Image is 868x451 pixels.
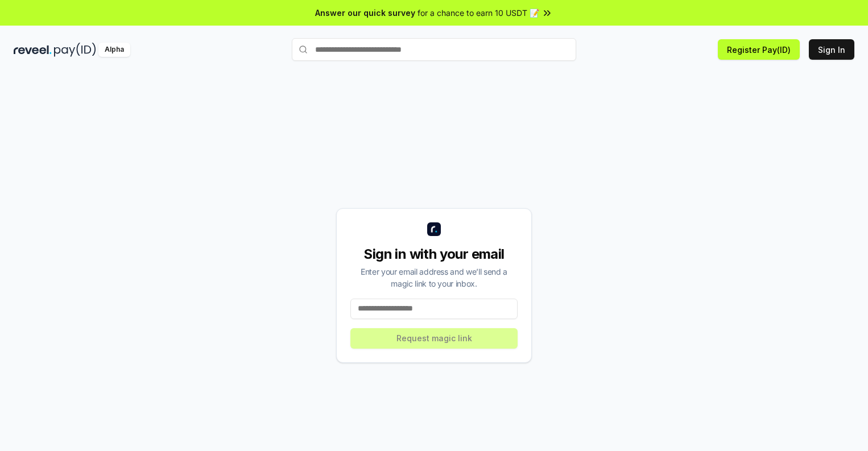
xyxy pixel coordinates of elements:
button: Register Pay(ID) [718,39,800,60]
span: for a chance to earn 10 USDT 📝 [418,7,539,19]
img: pay_id [54,43,96,57]
div: Sign in with your email [350,245,518,263]
div: Enter your email address and we’ll send a magic link to your inbox. [350,266,518,289]
img: logo_small [427,222,441,236]
img: reveel_dark [14,43,52,57]
span: Answer our quick survey [315,7,415,19]
div: Alpha [98,43,130,57]
button: Sign In [809,39,854,60]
